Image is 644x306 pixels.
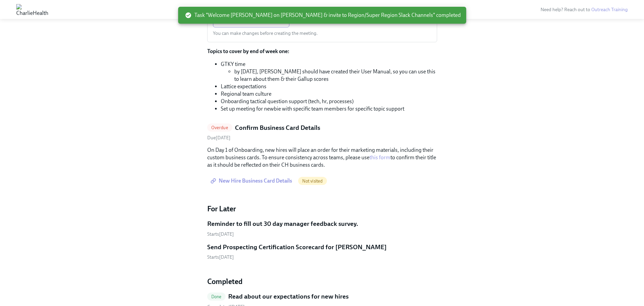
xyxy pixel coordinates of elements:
[298,179,327,184] span: Not visited
[221,61,437,83] li: GTKY time
[207,231,234,237] span: Monday, October 27th 2025, 10:00 am
[207,219,437,237] a: Reminder to fill out 30 day manager feedback survey.Starts[DATE]
[221,83,437,90] li: Lattice expectations
[16,4,48,15] img: CharlieHealth
[369,154,390,161] a: this form
[207,135,231,141] span: Friday, October 3rd 2025, 10:00 am
[235,123,320,132] h5: Confirm Business Card Details
[213,30,318,37] p: You can make changes before creating the meeting.
[207,277,437,287] h4: Completed
[212,178,292,184] span: New Hire Business Card Details
[207,123,437,141] a: OverdueConfirm Business Card DetailsDue[DATE]
[207,48,289,54] strong: Topics to cover by end of week one:
[221,98,437,105] li: Onboarding tactical question support (tech, hr, processes)
[207,243,387,252] h5: Send Prospecting Certification Scorecard for [PERSON_NAME]
[185,11,461,19] span: Task "Welcome [PERSON_NAME] on [PERSON_NAME] & invite to Region/Super Region Slack Channels" comp...
[228,292,349,301] h5: Read about our expectations for new hires
[221,90,437,98] li: Regional team culture
[207,204,437,214] h4: For Later
[207,254,234,260] span: Monday, October 27th 2025, 10:00 am
[221,105,437,113] li: Set up meeting for newbie with specific team members for specific topic support
[591,7,628,13] a: Outreach Training
[207,243,437,261] a: Send Prospecting Certification Scorecard for [PERSON_NAME]Starts[DATE]
[207,146,437,169] p: On Day 1 of Onboarding, new hires will place an order for their marketing materials, including th...
[207,219,358,228] h5: Reminder to fill out 30 day manager feedback survey.
[207,294,226,299] span: Done
[541,7,628,13] span: Need help? Reach out to
[207,174,297,188] a: New Hire Business Card Details
[234,68,437,83] li: by [DATE], [PERSON_NAME] should have created their User Manual, so you can use this to learn abou...
[207,125,232,130] span: Overdue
